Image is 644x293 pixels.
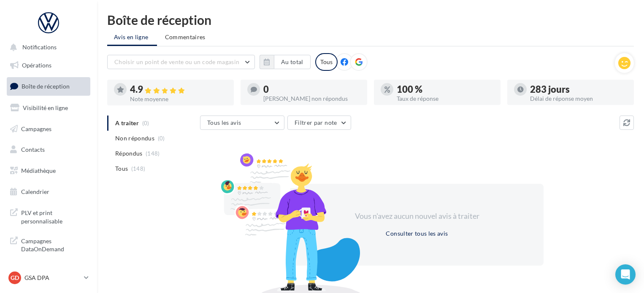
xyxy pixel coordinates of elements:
button: Filtrer par note [287,116,351,130]
div: Note moyenne [130,96,227,102]
span: Médiathèque [21,167,56,174]
button: Au total [260,55,311,69]
button: Au total [274,55,311,69]
span: (0) [158,135,165,142]
span: Visibilité en ligne [23,104,68,111]
a: Médiathèque [5,162,92,180]
div: Taux de réponse [397,96,494,102]
span: Commentaires [165,33,206,41]
div: 4.9 [130,85,227,94]
span: Répondus [115,149,143,158]
span: Tous les avis [207,119,241,126]
div: Open Intercom Messenger [615,264,636,285]
span: Choisir un point de vente ou un code magasin [114,58,239,65]
span: PLV et print personnalisable [21,207,87,225]
a: Opérations [5,56,92,74]
a: Calendrier [5,183,92,201]
span: Notifications [22,44,57,51]
div: Délai de réponse moyen [530,96,627,102]
button: Tous les avis [200,116,284,130]
span: Boîte de réception [22,83,70,90]
span: Calendrier [21,188,49,195]
div: 100 % [397,85,494,94]
div: Vous n'avez aucun nouvel avis à traiter [344,211,490,222]
div: Boîte de réception [107,13,634,26]
span: (148) [146,150,160,157]
span: Non répondus [115,134,154,142]
span: (148) [131,165,146,172]
a: Boîte de réception [5,77,92,95]
div: 283 jours [530,85,627,94]
div: [PERSON_NAME] non répondus [263,96,360,102]
span: Campagnes [21,125,51,132]
a: Campagnes DataOnDemand [5,232,92,257]
div: Tous [315,53,338,71]
p: GSA DPA [24,274,81,282]
a: Contacts [5,141,92,159]
span: Campagnes DataOnDemand [21,235,87,253]
button: Consulter tous les avis [382,228,451,239]
a: Campagnes [5,120,92,138]
span: Opérations [22,62,51,69]
button: Choisir un point de vente ou un code magasin [107,55,255,69]
span: GD [11,274,19,282]
div: 0 [263,85,360,94]
a: PLV et print personnalisable [5,204,92,228]
a: Visibilité en ligne [5,99,92,117]
a: GD GSA DPA [7,270,90,286]
span: Contacts [21,146,45,153]
span: Tous [115,164,128,173]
